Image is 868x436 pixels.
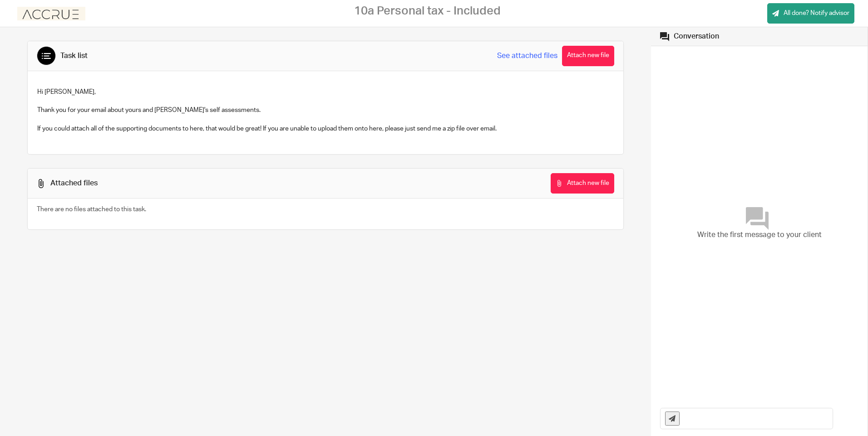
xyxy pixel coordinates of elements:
[37,124,614,133] p: If you could attach all of the supporting documents to here, that would be great! If you are unab...
[17,7,85,20] img: Accrue%20logo.png
[674,32,719,41] div: Conversation
[551,173,614,194] button: Attach new file
[50,179,98,188] div: Attached files
[697,230,822,240] span: Write the first message to your client
[37,106,614,115] p: Thank you for your email about yours and [PERSON_NAME]'s self assessments.
[784,9,849,18] span: All done? Notify advisor
[60,51,88,61] div: Task list
[354,4,501,18] h2: 10a Personal tax - Included
[562,46,614,66] button: Attach new file
[37,206,146,213] span: There are no files attached to this task.
[497,51,557,61] a: See attached files
[767,3,854,24] a: All done? Notify advisor
[37,87,614,97] p: Hi [PERSON_NAME],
